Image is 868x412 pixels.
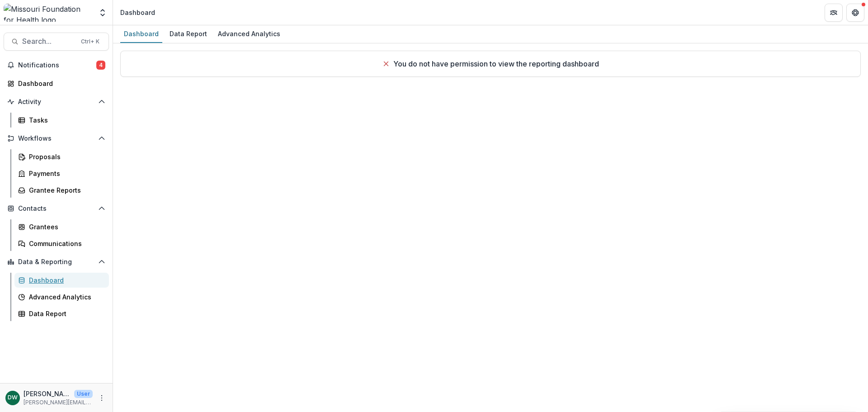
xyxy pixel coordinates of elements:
a: Advanced Analytics [14,289,109,304]
div: Dashboard [120,27,162,40]
a: Tasks [14,113,109,128]
span: Activity [18,98,94,106]
div: Grantee Reports [29,185,102,195]
button: Notifications4 [4,58,109,72]
p: You do not have permission to view the reporting dashboard [393,58,599,69]
div: Communications [29,239,102,248]
div: Advanced Analytics [29,292,102,302]
button: Open entity switcher [96,4,109,22]
div: Daniel Waxler [8,395,18,401]
span: Data & Reporting [18,258,94,266]
p: [PERSON_NAME] [24,389,71,398]
a: Proposals [14,149,109,164]
button: Open Data & Reporting [4,255,109,269]
a: Dashboard [14,273,109,288]
a: Grantees [14,219,109,234]
div: Ctrl + K [79,37,101,47]
button: Partners [825,4,843,22]
div: Grantees [29,222,102,232]
a: Communications [14,236,109,251]
span: Contacts [18,205,94,213]
img: Missouri Foundation for Health logo [4,4,93,22]
a: Grantee Reports [14,183,109,198]
div: Tasks [29,115,102,125]
a: Advanced Analytics [214,25,284,43]
a: Dashboard [4,76,109,91]
button: Get Help [846,4,864,22]
div: Advanced Analytics [214,27,284,40]
a: Data Report [14,306,109,321]
span: Search... [22,37,75,46]
p: [PERSON_NAME][EMAIL_ADDRESS][DOMAIN_NAME] [24,398,93,407]
div: Payments [29,169,102,178]
nav: breadcrumb [117,6,159,19]
button: Open Workflows [4,131,109,146]
div: Dashboard [29,275,102,285]
p: User [74,390,93,398]
a: Dashboard [120,25,162,43]
div: Dashboard [18,79,102,88]
span: 4 [96,61,105,70]
div: Dashboard [120,8,155,17]
span: Workflows [18,135,94,142]
button: Open Contacts [4,201,109,216]
a: Payments [14,166,109,181]
a: Data Report [166,25,211,43]
div: Data Report [29,309,102,318]
button: Search... [4,33,109,51]
div: Data Report [166,27,211,40]
button: Open Activity [4,95,109,109]
button: More [96,393,107,403]
span: Notifications [18,62,96,69]
div: Proposals [29,152,102,161]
